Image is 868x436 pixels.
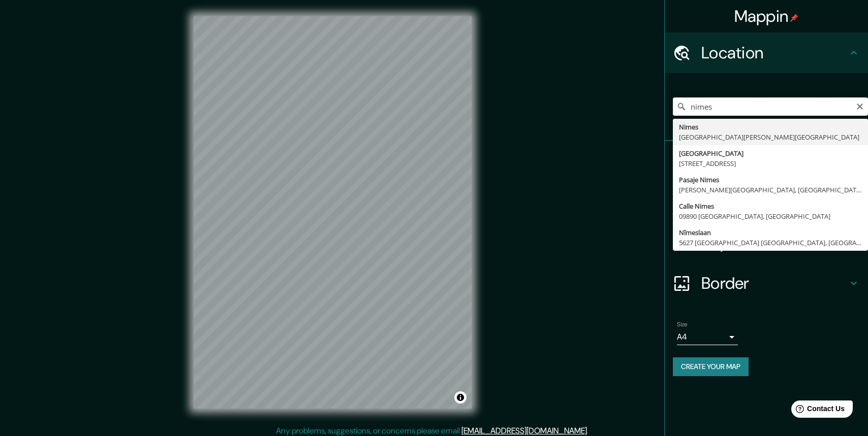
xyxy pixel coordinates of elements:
[454,391,467,404] button: Toggle attribution
[790,14,798,22] img: pin-icon.png
[665,222,868,263] div: Layout
[665,263,868,304] div: Border
[677,329,738,345] div: A4
[856,101,864,111] button: Clear
[679,175,862,185] div: Pasaje Nimes
[734,6,799,26] h4: Mappin
[701,232,848,253] h4: Layout
[679,158,862,169] div: [STREET_ADDRESS]
[194,16,472,409] canvas: Map
[665,182,868,222] div: Style
[679,148,862,158] div: [GEOGRAPHIC_DATA]
[679,185,862,195] div: [PERSON_NAME][GEOGRAPHIC_DATA], [GEOGRAPHIC_DATA][PERSON_NAME] 8150000, [GEOGRAPHIC_DATA]
[665,141,868,182] div: Pins
[778,396,857,425] iframe: Help widget launcher
[679,227,862,238] div: Nîmeslaan
[679,132,862,142] div: [GEOGRAPHIC_DATA][PERSON_NAME][GEOGRAPHIC_DATA]
[679,122,862,132] div: Nimes
[665,32,868,73] div: Location
[679,238,862,248] div: 5627 [GEOGRAPHIC_DATA] [GEOGRAPHIC_DATA], [GEOGRAPHIC_DATA]
[677,320,688,329] label: Size
[701,43,848,63] h4: Location
[673,97,868,116] input: Pick your city or area
[673,357,749,376] button: Create your map
[461,425,587,436] a: [EMAIL_ADDRESS][DOMAIN_NAME]
[701,273,848,293] h4: Border
[679,201,862,211] div: Calle Nimes
[679,211,862,221] div: 09890 [GEOGRAPHIC_DATA], [GEOGRAPHIC_DATA]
